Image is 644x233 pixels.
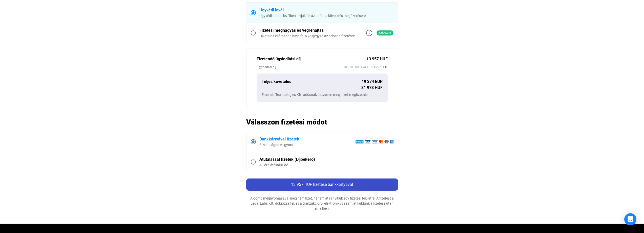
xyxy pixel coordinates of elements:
h2: Válasszon fizetési módot [246,118,398,127]
span: Ajánlott [377,30,393,35]
div: Emerald Technologies Kft. adósnak összesen ennyit kell megfizetnie [262,92,383,97]
div: 48 óra átfutási idő [259,163,393,168]
div: Hivatalos eljárásban hívja fel a közjegyző az adóst a fizetésre [259,33,355,39]
div: Ügyvédi levél [259,7,393,13]
button: 13 957 HUF fizetése bankkártyával [246,178,398,191]
div: Fizetési meghagyás és végrehajtás [259,27,355,33]
img: barion [355,140,393,144]
div: Átutalással fizetek (Díjbekérő) [259,156,393,163]
div: Ügyindítási díj [257,65,343,70]
span: 13 957 HUF [369,65,388,70]
img: info-grey-outline [366,30,372,36]
div: Ügyvédi postai levélben hívjuk fel az adóst a követelés megfizetésére [259,13,393,18]
div: A gomb megnyomásával még nem fizet, hanem átírányítjuk egy fizetési felületre. A fizetést a Legal... [246,196,398,211]
div: 31 973 HUF [361,85,383,91]
div: Bankkártyával fizetek [259,136,355,142]
div: Teljes követelés [262,79,361,91]
span: 13 957 HUF fizetése bankkártyával [291,182,353,187]
div: 19 374 EUR [361,79,383,85]
div: 13 957 HUF [366,56,388,62]
a: info-grey-outlineAjánlott [366,30,393,36]
div: Biztonságos és gyors [259,142,355,147]
div: Fizetendő ügyindítási díj [257,56,366,62]
div: Open Intercom Messenger [624,213,636,225]
span: 10 990 HUF + ÁFA [343,65,369,70]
